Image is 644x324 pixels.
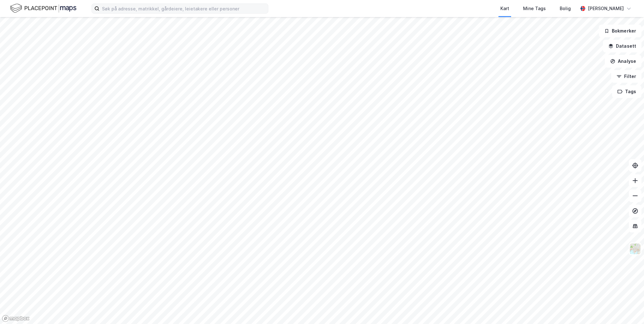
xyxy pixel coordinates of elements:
[500,5,509,12] div: Kart
[588,5,624,12] div: [PERSON_NAME]
[10,3,76,14] img: logo.f888ab2527a4732fd821a326f86c7f29.svg
[560,5,571,12] div: Bolig
[99,4,268,13] input: Søk på adresse, matrikkel, gårdeiere, leietakere eller personer
[612,294,644,324] div: Kontrollprogram for chat
[612,294,644,324] iframe: Chat Widget
[523,5,546,12] div: Mine Tags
